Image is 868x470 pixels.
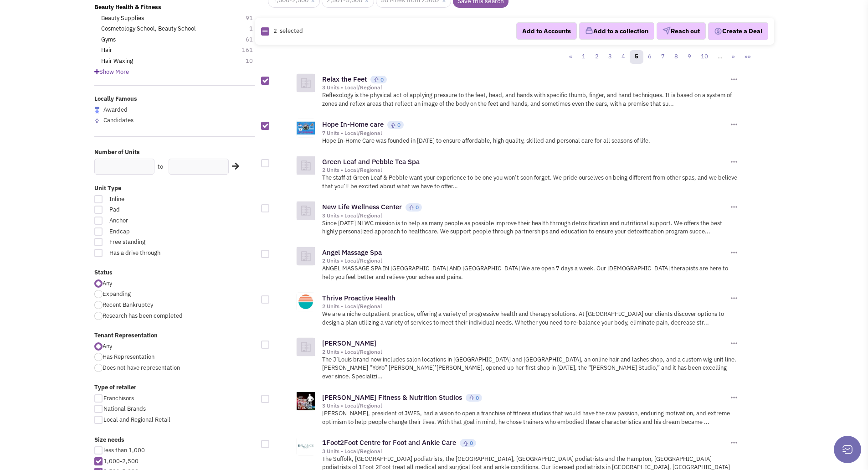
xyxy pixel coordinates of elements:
[246,36,262,44] span: 61
[322,166,729,174] div: 2 Units • Local/Regional
[322,137,739,145] p: Hope In-Home Care was founded in [DATE] to ensure affordable, high quality, skilled and personal ...
[585,26,593,35] img: icon-collection-lavender.png
[322,294,395,302] a: Thrive Proactive Health
[322,348,729,356] div: 2 Units • Local/Regional
[322,157,420,166] a: Green Leaf and Pebble Tea Spa
[590,50,604,64] a: 2
[101,14,144,23] a: Beauty Supplies
[322,393,462,402] a: [PERSON_NAME] Fitness & Nutrition Studios
[101,25,196,33] a: Cosmetology School, Beauty School
[94,148,256,157] label: Number of Units
[94,118,100,124] img: locallyfamous-upvote.png
[103,416,170,424] span: Local and Regional Retail
[322,310,739,327] p: We are a niche outpatient practice, offering a variety of progressive health and therapy solution...
[246,14,262,23] span: 91
[322,339,376,347] a: [PERSON_NAME]
[322,91,739,108] p: Reflexology is the physical act of applying pressure to the feet, head, and hands with specific t...
[322,448,729,455] div: 3 Units • Local/Regional
[322,219,739,236] p: Since [DATE] NLWC mission is to help as many people as possible improve their health through deto...
[669,50,683,64] a: 8
[103,206,205,214] span: Pad
[103,342,112,350] span: Any
[101,46,112,55] a: Hair
[322,248,382,257] a: Angel Massage Spa
[322,212,729,219] div: 3 Units • Local/Regional
[322,120,384,129] a: Hope In-Home care
[322,174,739,191] p: The staff at Green Leaf & Pebble want your experience to be one you won’t soon forget. We pride o...
[94,436,256,444] label: Size needs
[656,50,670,64] a: 7
[579,22,654,40] button: Add to a collection
[463,440,468,446] img: locallyfamous-upvote.png
[683,50,696,64] a: 9
[663,26,671,35] img: VectorPaper_Plane.png
[103,301,153,309] span: Recent Bankruptcy
[564,50,577,64] a: «
[322,264,739,281] p: ANGEL MASSAGE SPA IN [GEOGRAPHIC_DATA] AND [GEOGRAPHIC_DATA] We are open 7 days a week. Our [DEMO...
[516,22,577,40] button: Add to Accounts
[103,249,205,258] span: Has a drive through
[94,107,100,114] img: locallyfamous-largeicon.png
[103,457,139,465] span: 1,000-2,500
[103,364,180,372] span: Does not have representation
[103,217,205,225] span: Anchor
[740,50,756,64] a: »»
[390,122,396,128] img: locallyfamous-upvote.png
[280,27,303,35] span: selected
[249,25,262,33] span: 1
[397,121,401,128] span: 0
[322,75,367,83] a: Relax the Feet
[577,50,591,64] a: 1
[603,50,617,64] a: 3
[374,77,379,83] img: locallyfamous-upvote.png
[261,27,269,36] img: Rectangle.png
[657,22,706,40] button: Reach out
[94,383,256,392] label: Type of retailer
[94,95,256,103] label: Locally Famous
[94,3,161,12] a: Beauty Health & Fitness
[630,50,643,64] a: 5
[94,269,256,277] label: Status
[103,279,112,287] span: Any
[103,312,183,320] span: Research has been completed
[470,439,473,446] span: 0
[616,50,630,64] a: 4
[103,227,205,236] span: Endcap
[226,160,241,172] div: Search Nearby
[322,303,729,310] div: 2 Units • Local/Regional
[246,57,262,66] span: 10
[94,68,129,76] span: Show More
[322,356,739,381] p: The J’Louis brand now includes salon locations in [GEOGRAPHIC_DATA] and [GEOGRAPHIC_DATA], an onl...
[103,405,146,413] span: National Brands
[103,446,145,454] span: less than 1,000
[273,27,277,35] span: 2
[94,331,256,340] label: Tenant Representation
[103,195,205,204] span: Inline
[322,257,729,264] div: 2 Units • Local/Regional
[101,57,133,66] a: Hair Waxing
[713,50,727,64] a: …
[380,76,384,83] span: 0
[101,36,116,44] a: Gyms
[696,50,713,64] a: 10
[322,84,729,91] div: 3 Units • Local/Regional
[708,22,768,41] button: Create a Deal
[322,129,729,137] div: 7 Units • Local/Regional
[322,409,739,426] p: [PERSON_NAME], president of JWFS, had a vision to open a franchise of fitness studios that would ...
[242,46,262,55] span: 161
[322,402,729,409] div: 3 Units • Local/Regional
[643,50,657,64] a: 6
[727,50,740,64] a: »
[103,238,205,247] span: Free standing
[94,3,161,11] b: Beauty Health & Fitness
[416,204,419,211] span: 0
[714,26,722,36] img: Deal-Dollar.png
[409,205,414,211] img: locallyfamous-upvote.png
[103,353,154,361] span: Has Representation
[103,106,128,114] span: Awarded
[322,438,456,447] a: 1Foot2Foot Centre for Foot and Ankle Care
[103,116,134,124] span: Candidates
[476,394,479,401] span: 0
[103,290,131,298] span: Expanding
[322,202,402,211] a: New Life Wellness Center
